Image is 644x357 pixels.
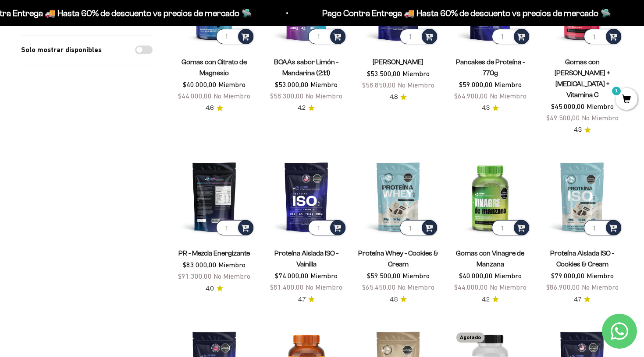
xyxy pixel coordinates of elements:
[456,249,524,268] a: Gomas con Vinagre de Manzana
[218,80,246,88] span: Miembro
[616,95,637,105] a: 1
[402,70,430,77] span: Miembro
[306,92,342,100] span: No Miembro
[178,272,212,280] span: $91.300,00
[306,283,342,291] span: No Miembro
[298,295,306,304] span: 4.7
[454,283,488,291] span: $44.000,00
[206,284,223,294] a: 4.04.0 de 5.0 estrellas
[274,249,338,268] a: Proteína Aislada ISO - Vainilla
[298,103,306,113] span: 4.2
[582,283,619,291] span: No Miembro
[587,272,614,280] span: Miembro
[275,272,309,280] span: $74.000,00
[454,92,488,100] span: $64.900,00
[546,283,580,291] span: $86.900,00
[178,249,250,257] a: PR - Mezcla Energizante
[495,80,522,88] span: Miembro
[178,92,212,100] span: $44.000,00
[213,272,250,280] span: No Miembro
[574,125,582,135] span: 4.3
[390,92,407,102] a: 4.84.8 de 5.0 estrellas
[456,58,525,77] a: Pancakes de Proteína - 770g
[550,249,614,268] a: Proteína Aislada ISO - Cookies & Cream
[574,295,591,304] a: 4.74.7 de 5.0 estrellas
[310,80,338,88] span: Miembro
[358,249,438,268] a: Proteína Whey - Cookies & Cream
[390,295,398,304] span: 4.8
[362,283,396,291] span: $65.450,00
[587,102,614,110] span: Miembro
[459,80,493,88] span: $59.000,00
[459,272,493,280] span: $40.000,00
[367,70,401,77] span: $53.500,00
[495,272,522,280] span: Miembro
[367,272,401,280] span: $59.500,00
[551,272,585,280] span: $79.000,00
[402,272,430,280] span: Miembro
[218,261,246,269] span: Miembro
[183,80,217,88] span: $40.000,00
[21,44,102,56] label: Solo mostrar disponibles
[574,125,591,135] a: 4.34.3 de 5.0 estrellas
[546,114,580,122] span: $49.500,00
[390,92,398,102] span: 4.8
[611,86,622,96] mark: 1
[321,6,610,20] p: Pago Contra Entrega 🚚 Hasta 60% de descuento vs precios de mercado 🛸
[174,156,255,238] img: PR - Mezcla Energizante
[213,92,250,100] span: No Miembro
[482,295,499,304] a: 4.24.2 de 5.0 estrellas
[551,102,585,110] span: $45.000,00
[482,103,490,113] span: 4.3
[270,283,304,291] span: $81.400,00
[574,295,581,304] span: 4.7
[298,295,315,304] a: 4.74.7 de 5.0 estrellas
[310,272,338,280] span: Miembro
[362,81,396,89] span: $58.850,00
[398,283,434,291] span: No Miembro
[482,295,490,304] span: 4.2
[398,81,434,89] span: No Miembro
[275,80,309,88] span: $53.000,00
[270,92,304,100] span: $58.300,00
[274,58,338,77] a: BCAAs sabor Limón - Mandarina (2:1:1)
[206,284,214,294] span: 4.0
[490,92,527,100] span: No Miembro
[555,58,610,98] a: Gomas con [PERSON_NAME] + [MEDICAL_DATA] + Vitamina C
[390,295,407,304] a: 4.84.8 de 5.0 estrellas
[181,58,247,77] a: Gomas con Citrato de Magnesio
[373,58,423,66] a: [PERSON_NAME]
[582,114,619,122] span: No Miembro
[183,261,217,269] span: $83.000,00
[482,103,499,113] a: 4.34.3 de 5.0 estrellas
[490,283,527,291] span: No Miembro
[206,103,214,113] span: 4.6
[298,103,315,113] a: 4.24.2 de 5.0 estrellas
[206,103,223,113] a: 4.64.6 de 5.0 estrellas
